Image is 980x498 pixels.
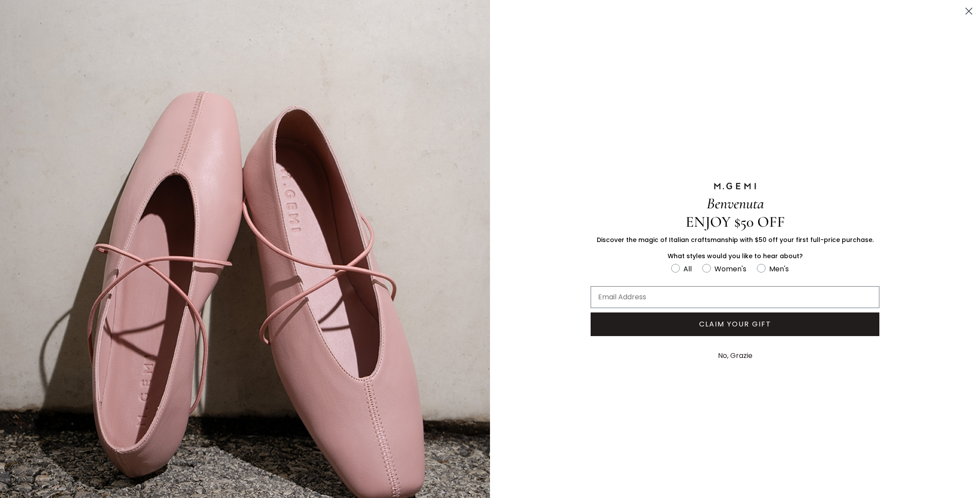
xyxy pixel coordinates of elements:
img: M.GEMI [713,182,757,190]
button: CLAIM YOUR GIFT [591,312,879,336]
button: Close dialog [961,4,976,19]
input: Email Address [591,286,879,308]
span: Benvenuta [707,194,764,213]
div: All [683,263,692,274]
div: Men's [769,263,789,274]
div: Women's [714,263,746,274]
span: ENJOY $50 OFF [686,213,785,231]
span: Discover the magic of Italian craftsmanship with $50 off your first full-price purchase. [597,235,874,244]
span: What styles would you like to hear about? [668,252,803,260]
button: No, Grazie [714,345,757,367]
